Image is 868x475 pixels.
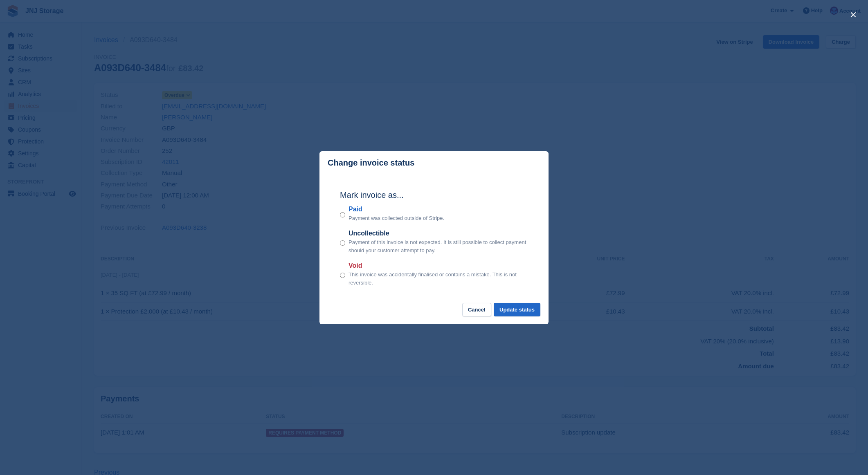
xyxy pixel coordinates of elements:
[349,238,528,254] p: Payment of this invoice is not expected. It is still possible to collect payment should your cust...
[494,303,540,316] button: Update status
[328,158,414,168] p: Change invoice status
[349,229,528,238] label: Uncollectible
[847,8,860,21] button: close
[340,189,528,201] h2: Mark invoice as...
[462,303,491,316] button: Cancel
[349,214,444,222] p: Payment was collected outside of Stripe.
[349,271,528,287] p: This invoice was accidentally finalised or contains a mistake. This is not reversible.
[349,204,444,214] label: Paid
[349,261,528,271] label: Void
